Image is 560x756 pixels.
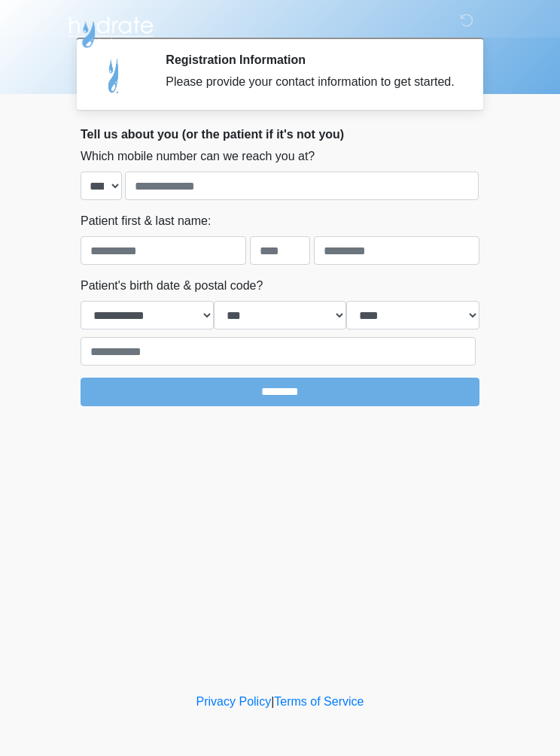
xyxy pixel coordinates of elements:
h2: Tell us about you (or the patient if it's not you) [81,127,479,141]
div: Please provide your contact information to get started. [166,73,457,91]
label: Patient's birth date & postal code? [81,277,263,295]
label: Which mobile number can we reach you at? [81,147,315,165]
label: Patient first & last name: [81,212,211,230]
a: Terms of Service [274,695,364,708]
a: Privacy Policy [196,695,272,708]
img: Agent Avatar [92,53,137,98]
img: Hydrate IV Bar - Flagstaff Logo [65,11,156,49]
a: | [271,695,274,708]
